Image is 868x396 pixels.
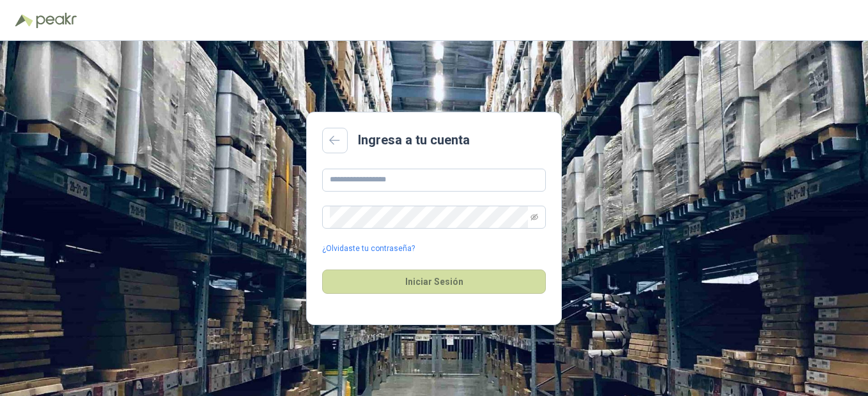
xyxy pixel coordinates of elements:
h2: Ingresa a tu cuenta [358,130,470,150]
img: Peakr [36,13,77,28]
img: Logo [15,14,33,27]
button: Iniciar Sesión [322,270,546,294]
span: eye-invisible [531,213,538,221]
a: ¿Olvidaste tu contraseña? [322,243,415,255]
